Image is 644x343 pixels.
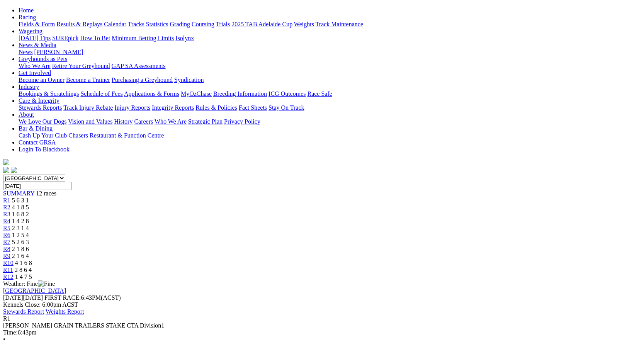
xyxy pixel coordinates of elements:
[175,35,194,41] a: Isolynx
[3,204,10,211] a: R2
[3,329,18,336] span: Time:
[134,118,153,125] a: Careers
[19,118,66,125] a: We Love Our Dogs
[68,118,112,125] a: Vision and Values
[192,21,214,27] a: Coursing
[3,225,10,231] a: R5
[152,104,194,111] a: Integrity Reports
[128,21,144,27] a: Tracks
[3,246,10,252] a: R8
[3,273,14,280] a: R12
[19,63,641,70] div: Greyhounds as Pets
[19,139,56,146] a: Contact GRSA
[12,218,29,224] span: 1 4 2 8
[114,104,150,111] a: Injury Reports
[12,253,29,259] span: 2 1 6 4
[3,218,10,224] a: R4
[3,267,13,273] span: R11
[3,294,43,301] span: [DATE]
[12,211,29,217] span: 1 6 8 2
[124,90,179,97] a: Applications & Forms
[3,308,44,315] a: Stewards Report
[19,111,34,118] a: About
[231,21,292,27] a: 2025 TAB Adelaide Cup
[112,76,173,83] a: Purchasing a Greyhound
[114,118,133,125] a: History
[19,90,79,97] a: Bookings & Scratchings
[3,253,10,259] a: R9
[11,167,17,173] img: twitter.svg
[19,104,641,111] div: Care & Integrity
[19,90,641,97] div: Industry
[56,21,102,27] a: Results & Replays
[34,49,83,55] a: [PERSON_NAME]
[3,197,10,204] a: R1
[170,21,190,27] a: Grading
[155,118,187,125] a: Who We Are
[19,83,39,90] a: Industry
[3,239,10,245] a: R7
[216,21,230,27] a: Trials
[12,225,29,231] span: 2 3 1 4
[44,294,81,301] span: FIRST RACE:
[15,273,32,280] span: 1 4 7 5
[19,35,51,41] a: [DATE] Tips
[3,322,641,329] div: [PERSON_NAME] GRAIN TRAILERS STAKE CTA Division1
[68,132,164,139] a: Chasers Restaurant & Function Centre
[19,42,56,48] a: News & Media
[19,21,55,27] a: Fields & Form
[3,232,10,238] a: R6
[19,132,641,139] div: Bar & Dining
[19,63,51,69] a: Who We Are
[52,35,78,41] a: SUREpick
[174,76,204,83] a: Syndication
[46,308,84,315] a: Weights Report
[3,190,34,197] a: SUMMARY
[19,7,34,14] a: Home
[188,118,223,125] a: Strategic Plan
[19,49,641,56] div: News & Media
[3,315,10,322] span: R1
[3,294,23,301] span: [DATE]
[3,287,66,294] a: [GEOGRAPHIC_DATA]
[12,197,29,204] span: 5 6 3 1
[12,246,29,252] span: 2 1 8 6
[19,28,42,34] a: Wagering
[3,260,14,266] a: R10
[3,336,5,343] span: •
[112,35,174,41] a: Minimum Betting Limits
[3,301,641,308] div: Kennels Close: 6:00pm ACST
[3,280,55,287] span: Weather: Fine
[268,104,304,111] a: Stay On Track
[239,104,267,111] a: Fact Sheets
[63,104,113,111] a: Track Injury Rebate
[268,90,306,97] a: ICG Outcomes
[19,70,51,76] a: Get Involved
[104,21,126,27] a: Calendar
[19,35,641,42] div: Wagering
[19,14,36,20] a: Racing
[181,90,212,97] a: MyOzChase
[294,21,314,27] a: Weights
[19,118,641,125] div: About
[19,146,70,153] a: Login To Blackbook
[19,56,67,62] a: Greyhounds as Pets
[66,76,110,83] a: Become a Trainer
[112,63,166,69] a: GAP SA Assessments
[307,90,332,97] a: Race Safe
[19,21,641,28] div: Racing
[15,260,32,266] span: 4 1 6 8
[52,63,110,69] a: Retire Your Greyhound
[195,104,237,111] a: Rules & Policies
[19,76,65,83] a: Become an Owner
[3,211,10,217] a: R3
